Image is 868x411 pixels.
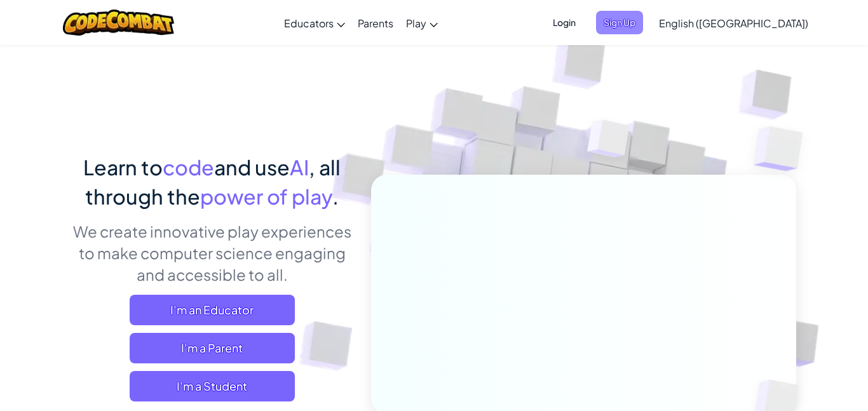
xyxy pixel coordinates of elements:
[290,154,309,180] span: AI
[596,11,643,34] button: Sign Up
[200,184,332,209] span: power of play
[130,371,295,401] button: I'm a Student
[728,95,838,203] img: Overlap cubes
[83,154,163,180] span: Learn to
[653,6,815,40] a: English ([GEOGRAPHIC_DATA])
[163,154,214,180] span: code
[130,333,295,363] a: I'm a Parent
[659,17,808,30] span: English ([GEOGRAPHIC_DATA])
[564,95,655,189] img: Overlap cubes
[400,6,444,40] a: Play
[130,295,295,325] a: I'm an Educator
[351,6,400,40] a: Parents
[284,17,334,30] span: Educators
[332,184,339,209] span: .
[214,154,290,180] span: and use
[72,220,352,285] p: We create innovative play experiences to make computer science engaging and accessible to all.
[406,17,426,30] span: Play
[545,11,583,34] button: Login
[63,10,174,36] img: CodeCombat logo
[278,6,351,40] a: Educators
